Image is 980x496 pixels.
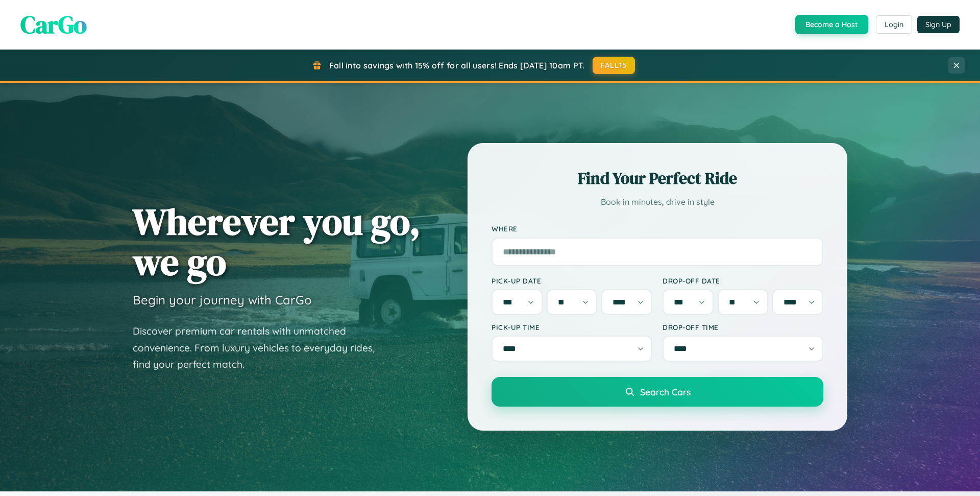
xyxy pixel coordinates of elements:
[133,292,312,308] h3: Begin your journey with CarGo
[492,377,823,407] button: Search Cars
[492,323,652,332] label: Pick-up Time
[593,57,635,74] button: FALL15
[795,15,868,34] button: Become a Host
[133,201,421,282] h1: Wherever you go, we go
[917,16,960,33] button: Sign Up
[640,386,691,397] span: Search Cars
[20,8,87,41] span: CarGo
[492,276,652,285] label: Pick-up Date
[329,60,585,70] span: Fall into savings with 15% off for all users! Ends [DATE] 10am PT.
[663,323,823,332] label: Drop-off Time
[492,195,823,209] p: Book in minutes, drive in style
[876,15,912,34] button: Login
[492,167,823,190] h2: Find Your Perfect Ride
[133,323,388,373] p: Discover premium car rentals with unmatched convenience. From luxury vehicles to everyday rides, ...
[492,225,823,233] label: Where
[663,276,823,285] label: Drop-off Date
